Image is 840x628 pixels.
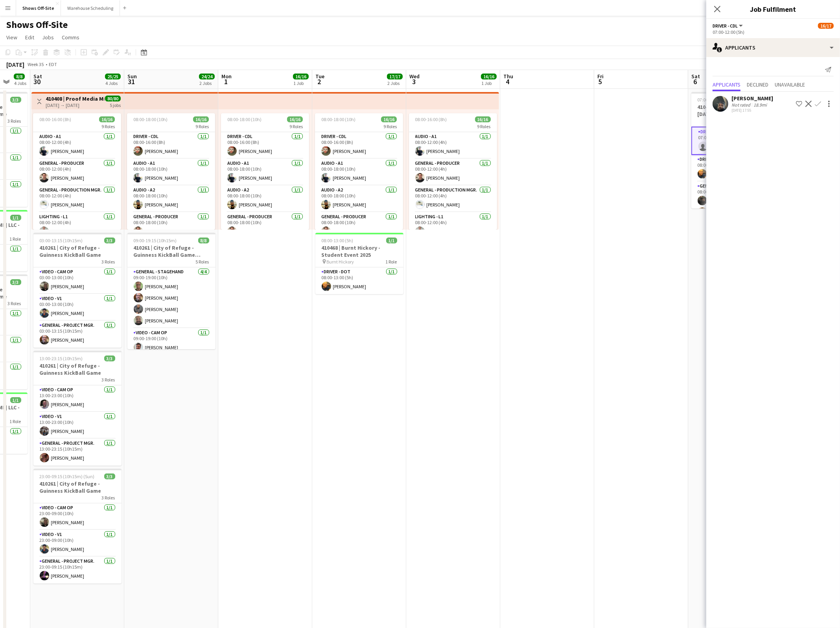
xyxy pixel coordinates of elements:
[818,23,834,29] span: 16/17
[287,116,303,122] span: 16/16
[775,82,805,87] span: Unavailable
[59,32,83,42] a: Comms
[62,34,79,41] span: Comms
[127,113,215,230] div: 08:00-18:00 (10h)16/169 RolesDriver - CDL1/108:00-16:00 (8h)[PERSON_NAME]Audio - A11/108:00-18:00...
[691,127,779,155] app-card-role: Driver - CDL1A0/107:00-12:00 (5h)
[8,118,21,124] span: 3 Roles
[40,238,83,243] span: 03:00-13:15 (10h15m)
[6,19,68,31] h1: Shows Off-Site
[102,495,115,501] span: 3 Roles
[198,238,209,243] span: 8/8
[39,32,57,42] a: Jobs
[33,113,121,230] app-job-card: 08:00-16:00 (8h)16/169 RolesAudio - A11/108:00-12:00 (4h)[PERSON_NAME]General - Producer1/108:00-...
[33,557,122,584] app-card-role: General - Project Mgr.1/123:00-09:15 (10h15m)[PERSON_NAME]
[105,80,120,86] div: 4 Jobs
[596,77,604,86] span: 5
[33,480,122,494] h3: 410261 | City of Refuge - Guinness KickBall Game
[33,294,122,321] app-card-role: Video - V11/103:00-13:00 (10h)[PERSON_NAME]
[42,34,54,41] span: Jobs
[503,73,513,80] span: Thu
[33,159,121,186] app-card-role: General - Producer1/108:00-12:00 (4h)[PERSON_NAME]
[698,97,732,103] span: 07:00-22:00 (15h)
[731,95,773,102] div: [PERSON_NAME]
[10,97,21,103] span: 3/3
[46,95,104,102] h3: 410408 | Proof Media Mix - Virgin Cruise 2025
[199,74,215,79] span: 24/24
[221,159,309,186] app-card-role: Audio - A11/108:00-18:00 (10h)[PERSON_NAME]
[49,61,57,67] div: EDT
[293,80,308,86] div: 1 Job
[46,102,104,108] div: [DATE] → [DATE]
[221,113,309,230] app-job-card: 08:00-18:00 (10h)16/169 RolesDriver - CDL1/108:00-16:00 (8h)[PERSON_NAME]Audio - A11/108:00-18:00...
[713,29,834,35] div: 07:00-12:00 (5h)
[33,351,122,466] div: 13:00-23:15 (10h15m)3/3410261 | City of Refuge - Guinness KickBall Game3 RolesVideo - Cam Op1/113...
[127,73,137,80] span: Sun
[409,212,497,239] app-card-role: Lighting - L11/108:00-12:00 (4h)[PERSON_NAME]
[199,80,214,86] div: 2 Jobs
[33,412,122,439] app-card-role: Video - V11/113:00-23:00 (10h)[PERSON_NAME]
[315,233,403,294] app-job-card: 08:00-13:00 (5h)1/1410468 | Burnt Hickory - Student Event 2025 Burnt Hickory1 RoleDriver - DOT1/1...
[387,74,403,79] span: 17/17
[33,267,122,294] app-card-role: Video - Cam Op1/103:00-13:00 (10h)[PERSON_NAME]
[409,159,497,186] app-card-role: General - Producer1/108:00-12:00 (4h)[PERSON_NAME]
[33,233,122,348] app-job-card: 03:00-13:15 (10h15m)3/3410261 | City of Refuge - Guinness KickBall Game3 RolesVideo - Cam Op1/103...
[731,102,752,108] div: Not rated
[127,132,215,159] app-card-role: Driver - CDL1/108:00-16:00 (8h)[PERSON_NAME]
[33,73,42,80] span: Sat
[691,92,779,208] app-job-card: 07:00-22:00 (15h)16/17410401 | Praise On The Hill - [DATE] - [GEOGRAPHIC_DATA], [GEOGRAPHIC_DATA]...
[322,238,354,243] span: 08:00-13:00 (5h)
[6,34,17,41] span: View
[26,61,46,67] span: Week 35
[39,116,71,122] span: 08:00-16:00 (8h)
[195,123,209,129] span: 9 Roles
[221,73,232,80] span: Mon
[315,73,324,80] span: Tue
[33,469,122,584] app-job-card: 23:00-09:15 (10h15m) (Sun)3/3410261 | City of Refuge - Guinness KickBall Game3 RolesVideo - Cam O...
[386,238,397,243] span: 1/1
[713,23,738,29] span: Driver - CDL
[220,77,232,86] span: 1
[102,259,115,265] span: 3 Roles
[127,328,216,355] app-card-role: Video - Cam Op1/109:00-19:00 (10h)[PERSON_NAME]
[40,355,83,361] span: 13:00-23:15 (10h15m)
[8,300,21,306] span: 3 Roles
[3,32,20,42] a: View
[415,116,447,122] span: 08:00-16:00 (8h)
[691,182,779,265] app-card-role: General - Stagehand6/608:00-13:00 (5h)[PERSON_NAME]
[597,73,604,80] span: Fri
[40,473,95,479] span: 23:00-09:15 (10h15m) (Sun)
[293,74,309,79] span: 16/16
[409,113,497,230] app-job-card: 08:00-16:00 (8h)16/169 RolesAudio - A11/108:00-12:00 (4h)[PERSON_NAME]General - Producer1/108:00-...
[221,132,309,159] app-card-role: Driver - CDL1/108:00-16:00 (8h)[PERSON_NAME]
[327,259,354,265] span: Burnt Hickory
[193,116,209,122] span: 16/16
[33,385,122,412] app-card-role: Video - Cam Op1/113:00-23:00 (10h)[PERSON_NAME]
[33,212,121,239] app-card-role: Lighting - L11/108:00-12:00 (4h)[PERSON_NAME]
[221,186,309,212] app-card-role: Audio - A21/108:00-18:00 (10h)[PERSON_NAME]
[127,212,215,239] app-card-role: General - Producer1/108:00-18:00 (10h)[PERSON_NAME]
[104,355,115,361] span: 3/3
[105,74,121,79] span: 25/25
[126,77,137,86] span: 31
[227,116,262,122] span: 08:00-18:00 (10h)
[315,244,403,258] h3: 410468 | Burnt Hickory - Student Event 2025
[101,123,115,129] span: 9 Roles
[706,38,840,57] div: Applicants
[752,102,768,108] div: 18.9mi
[731,108,773,113] div: [DATE] 17:55
[33,530,122,557] app-card-role: Video - V11/123:00-09:00 (10h)[PERSON_NAME]
[475,116,491,122] span: 16/16
[314,77,324,86] span: 2
[315,267,403,294] app-card-role: Driver - DOT1/108:00-13:00 (5h)[PERSON_NAME]
[481,80,496,86] div: 1 Job
[387,80,402,86] div: 2 Jobs
[691,73,700,80] span: Sat
[110,101,121,108] div: 5 jobs
[315,212,403,239] app-card-role: General - Producer1/108:00-18:00 (10h)[PERSON_NAME]
[315,113,403,230] app-job-card: 08:00-18:00 (10h)16/169 RolesDriver - CDL1/108:00-16:00 (8h)[PERSON_NAME]Audio - A11/108:00-18:00...
[33,362,122,376] h3: 410261 | City of Refuge - Guinness KickBall Game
